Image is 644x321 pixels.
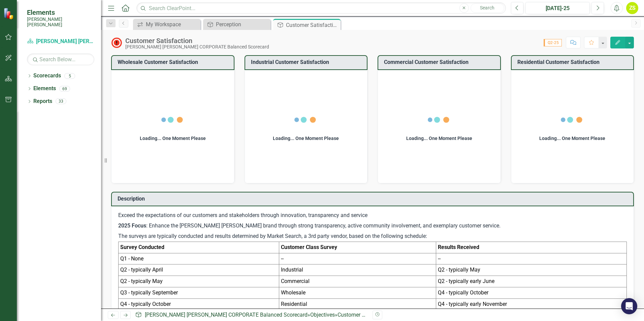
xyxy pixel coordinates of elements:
p: Exceed the expectations of our customers and stakeholders through innovation, transparency and se... [118,212,627,221]
div: Perception [216,20,269,29]
td: Commercial [279,276,436,287]
td: Q3 - typically September [119,287,279,299]
div: » » [135,311,367,319]
div: 33 [56,99,66,104]
td: Q4 - typically October [119,298,279,310]
td: Q2 - typically early June [436,276,627,287]
p: : Enhance the [PERSON_NAME] [PERSON_NAME] brand through strong transparency, active community inv... [118,221,627,231]
img: High Alert [111,37,122,48]
a: My Workspace [135,20,199,29]
input: Search Below... [27,53,94,65]
td: Q2 - typically April [119,264,279,276]
button: [DATE]-25 [525,2,590,14]
td: Q4 - typically October [436,287,627,299]
h3: Residential Customer Satisfaction​ [517,59,630,65]
div: [PERSON_NAME] [PERSON_NAME] CORPORATE Balanced Scorecard [125,44,269,49]
h3: Description [118,196,630,202]
strong: Customer Class Survey [281,244,337,250]
a: [PERSON_NAME] [PERSON_NAME] CORPORATE Balanced Scorecard [27,38,94,45]
td: Q2 - typically May [119,276,279,287]
div: [DATE]-25 [528,4,587,12]
td: Residential [279,298,436,310]
td: Q4 - typically early November [436,298,627,310]
img: ClearPoint Strategy [3,8,15,20]
div: Loading... One Moment Please [406,135,472,142]
strong: Results Received [438,244,479,250]
span: Q2-25 [544,39,562,46]
a: Scorecards [33,72,61,80]
td: -- [279,253,436,264]
h3: Wholesale Customer Satisfaction​ [118,59,230,65]
button: ZS [626,2,638,14]
div: Open Intercom Messenger [621,298,637,314]
div: 69 [59,86,70,92]
td: Industrial [279,264,436,276]
button: Search [471,3,504,13]
h3: Industrial Customer Satisfaction​ [251,59,364,65]
div: Customer Satisfaction [286,21,339,29]
span: Elements [27,8,94,16]
a: Reports [33,98,52,105]
div: Loading... One Moment Please [140,135,206,142]
td: Q1 - None [119,253,279,264]
div: Loading... One Moment Please [539,135,605,142]
a: Perception [205,20,269,29]
div: 5 [64,73,75,79]
strong: Survey Conducted [120,244,164,250]
span: Search [480,5,494,10]
p: The surveys are typically conducted and results determined by Market Search, a 3rd party vendor, ... [118,231,627,242]
td: Wholesale [279,287,436,299]
a: Objectives [310,312,335,318]
div: Customer Satisfaction [337,312,391,318]
td: -- [436,253,627,264]
input: Search ClearPoint... [136,2,506,14]
a: [PERSON_NAME] [PERSON_NAME] CORPORATE Balanced Scorecard [145,312,308,318]
a: Elements [33,85,56,93]
div: My Workspace [146,20,199,29]
div: Loading... One Moment Please [273,135,339,142]
td: Q2 - typically May [436,264,627,276]
strong: 2025 Focus [118,222,146,229]
div: Customer Satisfaction [125,37,269,44]
h3: Commercial Customer Satisfaction​ [384,59,497,65]
small: [PERSON_NAME] [PERSON_NAME] [27,16,94,28]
